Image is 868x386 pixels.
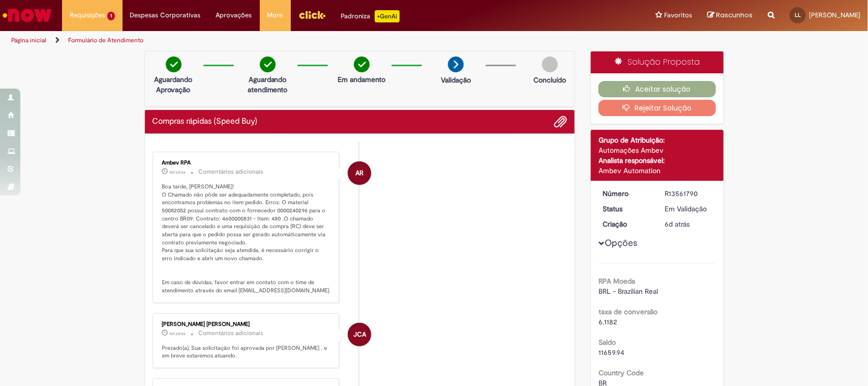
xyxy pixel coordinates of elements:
dt: Número [595,188,657,199]
small: Comentários adicionais [199,329,264,338]
span: [PERSON_NAME] [809,11,860,19]
time: 26/09/2025 15:33:53 [170,330,186,337]
div: Grupo de Atribuição: [598,135,716,145]
img: check-circle-green.png [260,57,276,72]
span: 6d atrás [665,219,690,229]
div: Em Validação [665,204,712,214]
div: Automações Ambev [598,145,716,155]
button: Aceitar solução [598,81,716,97]
span: Aprovações [216,10,252,20]
span: 1 [107,12,115,20]
div: Analista responsável: [598,155,716,166]
div: Padroniza [341,10,400,22]
img: check-circle-green.png [166,57,182,72]
img: arrow-next.png [448,57,464,72]
time: 24/09/2025 09:36:40 [665,219,690,229]
div: Ambev RPA [162,160,332,166]
div: Ambev RPA [348,161,371,185]
span: 6.1182 [598,317,617,326]
a: Formulário de Atendimento [68,36,143,44]
p: +GenAi [375,10,400,22]
div: Solução Proposta [591,51,724,73]
p: Concluído [533,75,566,85]
ul: Trilhas de página [8,31,571,50]
h2: Compras rápidas (Speed Buy) Histórico de tíquete [153,117,258,126]
span: Despesas Corporativas [130,10,201,20]
div: [PERSON_NAME] [PERSON_NAME] [162,321,332,327]
p: Prezado(a), Sua solicitação foi aprovada por [PERSON_NAME] , e em breve estaremos atuando. [162,344,332,360]
dt: Status [595,204,657,214]
b: RPA Moeda [598,277,635,286]
span: Requisições [70,10,105,20]
span: AR [355,161,364,185]
b: Country Code [598,368,644,377]
div: 24/09/2025 09:36:40 [665,219,712,229]
b: taxa de conversão [598,307,657,316]
a: Página inicial [11,36,46,44]
img: ServiceNow [1,5,53,25]
button: Rejeitar Solução [598,100,716,116]
span: Favoritos [664,10,692,20]
span: LL [795,12,801,18]
span: JCA [353,322,366,347]
img: check-circle-green.png [354,57,370,72]
p: Aguardando Aprovação [149,74,198,95]
span: BRL - Brazilian Real [598,287,658,296]
img: click_logo_yellow_360x200.png [298,7,326,22]
dt: Criação [595,219,657,229]
span: Rascunhos [716,10,753,20]
div: Julia Casellatto Antonioli [348,323,371,346]
span: More [267,10,283,20]
span: 4d atrás [170,169,186,175]
a: Rascunhos [707,11,753,20]
small: Comentários adicionais [199,168,264,176]
span: 11659.94 [598,348,624,357]
b: Saldo [598,338,616,347]
p: Boa tarde, [PERSON_NAME]! O Chamado não pôde ser adequadamente completado, pois encontramos probl... [162,183,332,295]
p: Aguardando atendimento [243,74,292,95]
div: R13561790 [665,188,712,199]
div: Ambev Automation [598,166,716,176]
p: Validação [441,75,471,85]
img: img-circle-grey.png [542,57,558,72]
p: Em andamento [338,74,385,85]
button: Adicionar anexos [554,115,567,128]
span: 4d atrás [170,330,186,337]
time: 26/09/2025 15:51:51 [170,169,186,175]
